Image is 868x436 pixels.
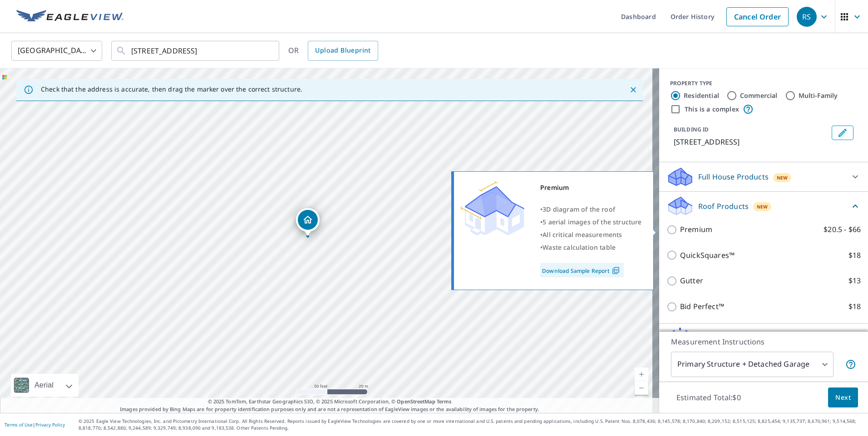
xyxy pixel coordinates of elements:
p: Measurement Instructions [671,336,856,347]
span: New [757,203,768,210]
p: QuickSquares™ [680,250,735,261]
span: All critical measurements [542,230,622,239]
img: EV Logo [16,10,123,24]
div: RS [797,7,817,27]
p: BUILDING ID [674,126,709,133]
p: [STREET_ADDRESS] [674,136,828,147]
label: This is a complex [685,105,739,114]
div: Full House ProductsNew [666,166,861,188]
p: © 2025 Eagle View Technologies, Inc. and Pictometry International Corp. All Rights Reserved. Repo... [79,418,863,431]
div: Primary Structure + Detached Garage [671,352,833,377]
p: Estimated Total: $0 [669,388,748,407]
button: Edit building 1 [832,126,853,140]
div: [GEOGRAPHIC_DATA] [11,38,102,63]
a: Upload Blueprint [308,41,378,61]
p: $13 [848,275,861,286]
div: PROPERTY TYPE [670,79,857,87]
span: © 2025 TomTom, Earthstar Geographics SIO, © 2025 Microsoft Corporation, © [208,398,452,406]
p: Premium [680,224,712,235]
span: 5 aerial images of the structure [542,218,641,226]
img: Premium [461,181,524,236]
input: Search by address or latitude-longitude [131,38,261,63]
label: Residential [684,91,719,100]
a: Current Level 19, Zoom Out [635,381,648,395]
div: Dropped pin, building 1, Residential property, 160 Crest Dr Lake Harmony, PA 18624 [296,208,320,236]
div: Solar ProductsNew [666,327,861,349]
div: OR [288,41,378,61]
div: Aerial [11,374,79,397]
a: Download Sample Report [540,263,624,277]
span: Your report will include the primary structure and a detached garage if one exists. [845,359,856,370]
p: $18 [848,301,861,312]
div: • [540,241,642,254]
span: 3D diagram of the roof [542,205,615,213]
p: $18 [848,250,861,261]
a: Cancel Order [726,7,789,26]
a: Current Level 19, Zoom In [635,368,648,381]
label: Multi-Family [799,91,838,100]
img: Pdf Icon [610,266,622,275]
button: Close [627,84,639,96]
div: • [540,216,642,228]
div: Roof ProductsNew [666,195,861,217]
a: Privacy Policy [35,421,65,428]
button: Next [828,388,858,408]
p: Roof Products [698,201,749,212]
p: $20.5 - $66 [824,224,861,235]
span: Upload Blueprint [315,45,370,56]
p: Gutter [680,275,703,286]
a: Terms [437,398,452,405]
span: Waste calculation table [542,243,616,252]
div: • [540,203,642,216]
label: Commercial [740,91,778,100]
a: Terms of Use [5,421,33,428]
span: New [777,174,788,181]
p: Bid Perfect™ [680,301,724,312]
div: Premium [540,181,642,194]
p: | [5,422,65,427]
span: Next [835,392,851,403]
p: Check that the address is accurate, then drag the marker over the correct structure. [41,85,302,93]
a: OpenStreetMap [397,398,435,405]
p: Full House Products [698,171,769,182]
div: Aerial [32,374,56,397]
div: • [540,228,642,241]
